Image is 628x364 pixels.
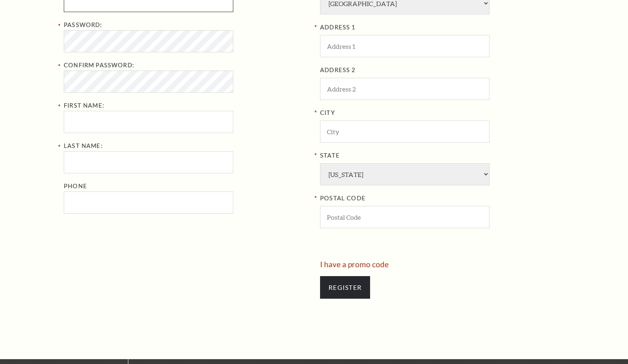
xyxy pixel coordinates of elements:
[320,65,564,75] label: ADDRESS 2
[320,78,490,100] input: Address 2
[320,35,490,57] input: Address 1
[320,193,564,204] label: POSTAL CODE
[320,23,564,33] label: ADDRESS 1
[64,102,105,109] label: First Name:
[320,260,389,269] a: I have a promo code
[320,206,490,228] input: Postal Code
[320,121,490,143] input: City
[320,151,564,161] label: State
[64,183,87,189] label: Phone
[64,142,103,149] label: Last Name:
[64,21,103,28] label: Password:
[320,108,564,118] label: City
[64,62,134,69] label: Confirm Password:
[320,276,370,299] input: Register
